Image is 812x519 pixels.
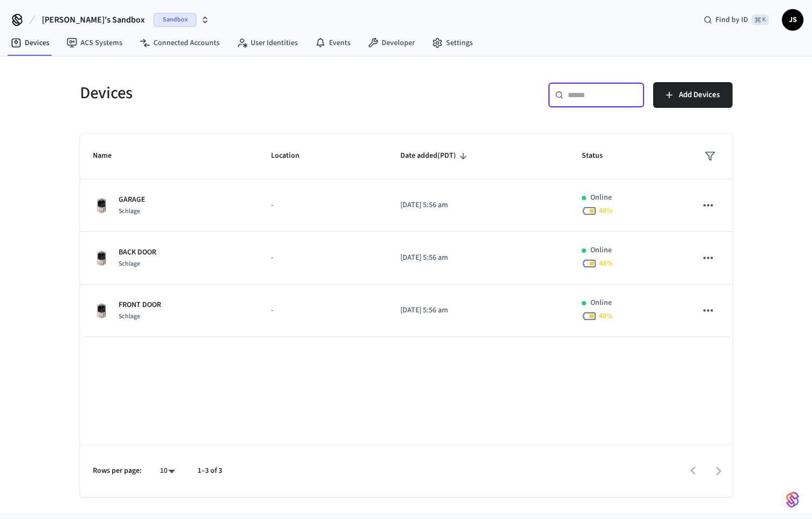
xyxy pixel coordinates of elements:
[599,311,613,321] span: 48 %
[783,10,802,30] span: JS
[715,14,748,25] span: Find by ID
[153,13,196,27] span: Sandbox
[155,463,180,479] div: 10
[93,197,110,214] img: Schlage Sense Smart Deadbolt with Camelot Trim, Front
[119,259,140,268] span: Schlage
[590,192,612,203] p: Online
[93,250,110,267] img: Schlage Sense Smart Deadbolt with Camelot Trim, Front
[590,297,612,309] p: Online
[599,258,613,269] span: 48 %
[679,88,720,102] span: Add Devices
[751,14,769,25] span: ⌘ K
[58,33,131,53] a: ACS Systems
[359,33,423,53] a: Developer
[42,13,145,26] span: [PERSON_NAME]'s Sandbox
[228,33,306,53] a: User Identities
[599,206,613,216] span: 48 %
[400,200,556,211] p: [DATE] 5:56 am
[590,245,612,256] p: Online
[271,200,375,211] p: -
[653,82,733,108] button: Add Devices
[80,134,733,337] table: sticky table
[80,82,400,104] h5: Devices
[582,148,617,164] span: Status
[119,207,140,216] span: Schlage
[197,465,222,477] p: 1–3 of 3
[131,33,228,53] a: Connected Accounts
[695,10,778,30] div: Find by ID⌘ K
[400,148,470,164] span: Date added(PDT)
[400,305,556,316] p: [DATE] 5:56 am
[400,252,556,264] p: [DATE] 5:56 am
[93,465,142,477] p: Rows per page:
[2,33,58,53] a: Devices
[423,33,481,53] a: Settings
[93,148,126,164] span: Name
[271,252,375,264] p: -
[782,9,803,31] button: JS
[271,148,313,164] span: Location
[119,194,145,206] p: GARAGE
[93,302,110,319] img: Schlage Sense Smart Deadbolt with Camelot Trim, Front
[786,491,799,508] img: SeamLogoGradient.69752ec5.svg
[271,305,375,316] p: -
[306,33,359,53] a: Events
[119,299,161,311] p: FRONT DOOR
[119,247,156,258] p: BACK DOOR
[119,312,140,321] span: Schlage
